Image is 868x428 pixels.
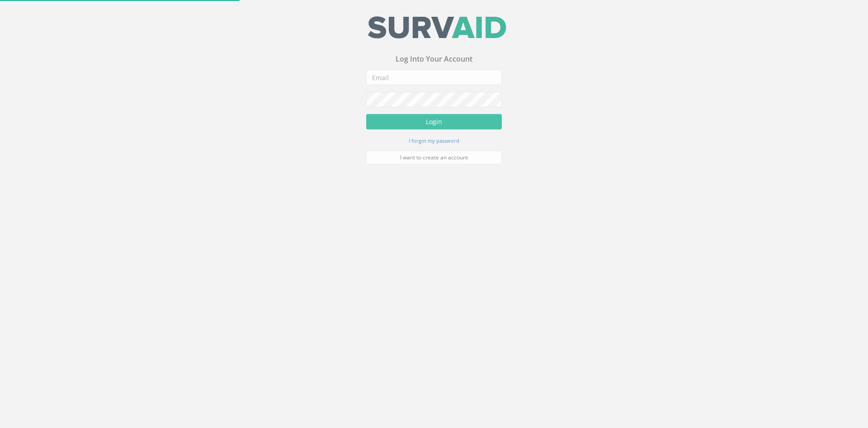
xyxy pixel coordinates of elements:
small: I forgot my password [409,139,459,146]
button: Login [366,116,502,131]
a: I want to create an account [366,153,502,166]
a: I forgot my password [409,138,459,146]
input: Email [366,72,502,87]
h3: Log Into Your Account [366,57,502,65]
